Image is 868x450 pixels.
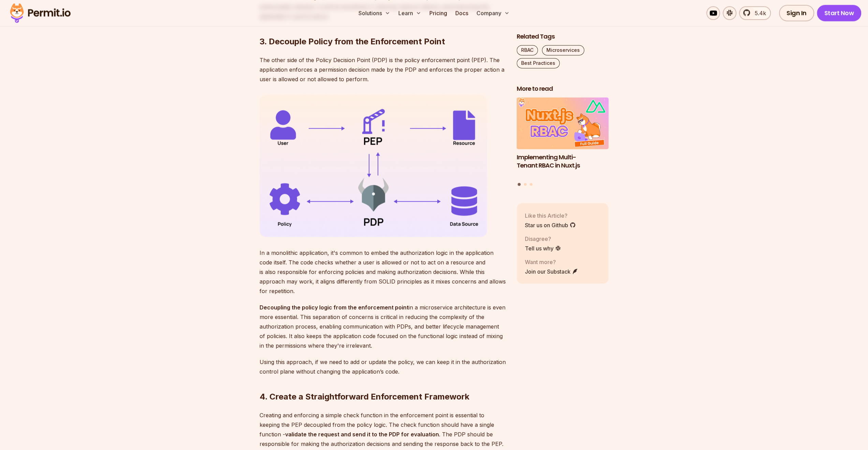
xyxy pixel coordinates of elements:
[427,6,450,20] a: Pricing
[396,6,424,20] button: Learn
[260,248,506,295] p: In a monolithic application, it's common to embed the authorization logic in the application code...
[517,98,609,187] div: Posts
[260,55,506,84] p: The other side of the Policy Decision Point (PDP) is the policy enforcement point (PEP). The appl...
[7,1,74,25] img: Permit logo
[542,45,584,56] a: Microservices
[530,183,532,186] button: Go to slide 3
[285,431,439,437] strong: validate the request and send it to the PDP for evaluation
[260,364,506,402] h2: 4. Create a Straightforward Enforcement Framework
[817,5,862,21] a: Start Now
[525,258,578,266] p: Want more?
[356,6,393,20] button: Solutions
[517,98,609,179] li: 1 of 3
[517,98,609,149] img: Implementing Multi-Tenant RBAC in Nuxt.js
[517,153,609,170] h3: Implementing Multi-Tenant RBAC in Nuxt.js
[453,6,471,20] a: Docs
[525,267,578,275] a: Join our Substack
[779,5,814,21] a: Sign In
[260,95,488,237] img: Group 7.png
[525,211,576,219] p: Like this Article?
[525,234,561,243] p: Disagree?
[517,33,609,41] h2: Related Tags
[525,221,576,229] a: Star us on Github
[517,98,609,179] a: Implementing Multi-Tenant RBAC in Nuxt.jsImplementing Multi-Tenant RBAC in Nuxt.js
[517,85,609,93] h2: More to read
[517,45,538,56] a: RBAC
[518,183,521,186] button: Go to slide 1
[260,357,506,376] p: Using this approach, if we need to add or update the policy, we can keep it in the authorization ...
[260,9,506,47] h2: 3. Decouple Policy from the Enforcement Point
[751,9,766,17] span: 5.4k
[524,183,527,186] button: Go to slide 2
[739,6,771,20] a: 5.4k
[260,304,409,310] strong: Decoupling the policy logic from the enforcement point
[517,58,560,69] a: Best Practices
[525,244,561,252] a: Tell us why
[474,6,512,20] button: Company
[260,302,506,350] p: in a microservice architecture is even more essential. This separation of concerns is critical in...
